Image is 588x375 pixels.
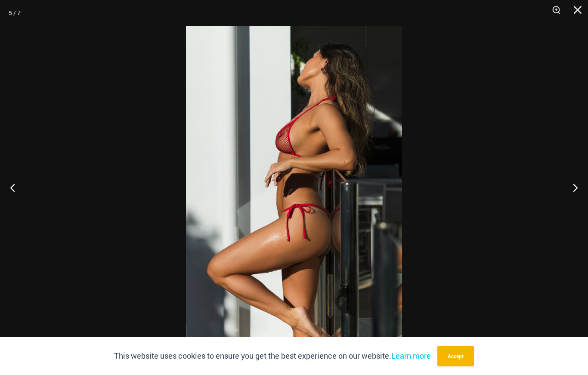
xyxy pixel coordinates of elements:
img: Summer Storm Red 312 Tri Top 456 Micro 04 [186,26,402,349]
button: Next [556,166,588,209]
div: 5 / 7 [9,6,21,19]
p: This website uses cookies to ensure you get the best experience on our website. [114,350,431,363]
button: Accept [437,346,474,366]
a: Learn more [391,350,431,361]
